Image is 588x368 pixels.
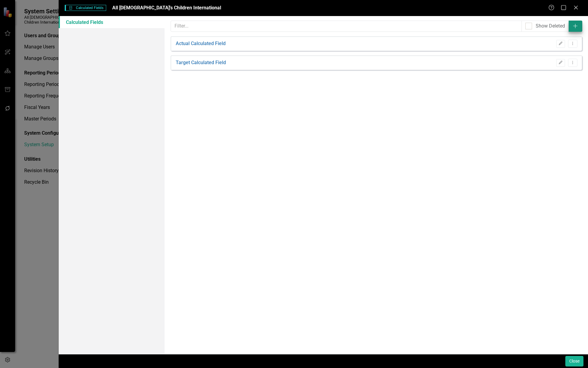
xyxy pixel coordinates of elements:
button: Close [565,356,583,366]
a: Target Calculated Field [176,59,226,66]
a: Calculated Fields [59,16,165,28]
span: All [DEMOGRAPHIC_DATA]'s Children International [112,5,221,11]
div: Show Deleted [536,23,565,30]
span: Calculated Fields [65,5,106,11]
input: Filter... [171,21,521,32]
a: Actual Calculated Field [176,40,226,47]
